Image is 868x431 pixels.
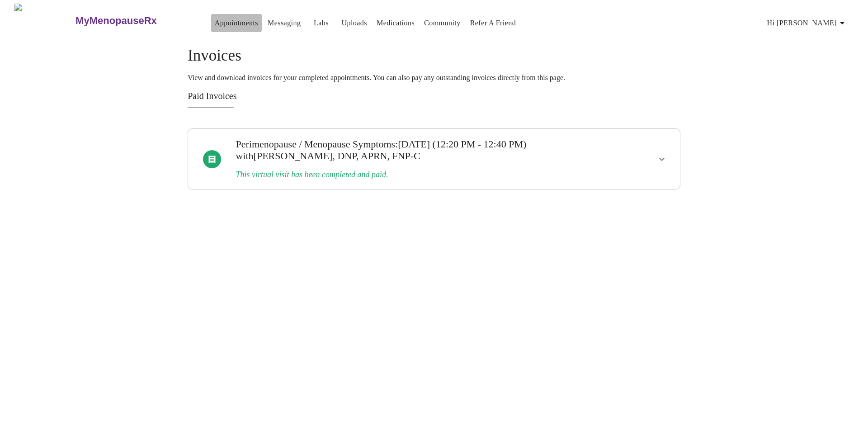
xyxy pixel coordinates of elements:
[215,17,258,29] a: Appointments
[188,74,680,82] p: View and download invoices for your completed appointments. You can also pay any outstanding invo...
[188,91,680,101] h3: Paid Invoices
[236,138,585,162] h3: : [DATE] (12:20 PM - 12:40 PM)
[236,150,420,161] span: with [PERSON_NAME], DNP, APRN, FNP-C
[236,170,585,180] h3: This virtual visit has been completed and paid.
[14,4,75,38] img: MyMenopauseRx Logo
[268,17,301,29] a: Messaging
[264,14,304,32] button: Messaging
[767,17,848,29] span: Hi [PERSON_NAME]
[75,5,193,37] a: MyMenopauseRx
[314,17,329,29] a: Labs
[211,14,262,32] button: Appointments
[338,14,371,32] button: Uploads
[236,138,395,150] span: Perimenopause / Menopause Symptoms
[341,17,367,29] a: Uploads
[307,14,335,32] button: Labs
[420,14,464,32] button: Community
[764,14,851,32] button: Hi [PERSON_NAME]
[188,47,680,65] h4: Invoices
[467,14,520,32] button: Refer a Friend
[75,15,157,27] h3: MyMenopauseRx
[377,17,415,29] a: Medications
[424,17,461,29] a: Community
[373,14,418,32] button: Medications
[651,148,673,170] button: show more
[470,17,516,29] a: Refer a Friend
